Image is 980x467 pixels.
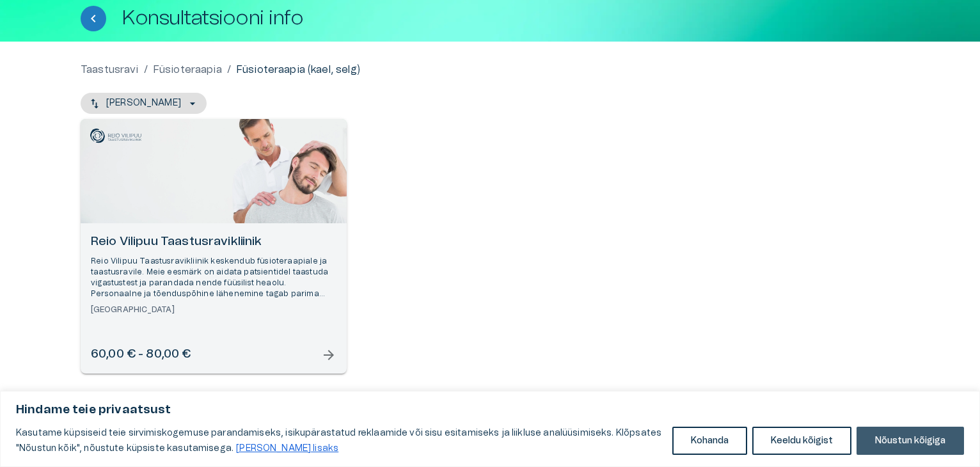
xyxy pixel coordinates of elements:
p: / [227,62,231,77]
p: Reio Vilipuu Taastusravikliinik keskendub füsioteraapiale ja taastusravile. Meie eesmärk on aidat... [91,256,336,300]
button: [PERSON_NAME] [81,93,207,114]
h6: 60,00 € - 80,00 € [91,346,191,363]
span: Help [65,10,84,20]
h6: [GEOGRAPHIC_DATA] [91,305,336,315]
p: / [144,62,148,77]
h1: Konsultatsiooni info [122,7,303,29]
p: [PERSON_NAME] [106,97,181,110]
img: Reio Vilipuu Taastusravikliinik logo [90,129,141,143]
a: Taastusravi [81,62,139,77]
button: Keeldu kõigist [752,427,851,455]
p: Kasutame küpsiseid teie sirvimiskogemuse parandamiseks, isikupärastatud reklaamide või sisu esita... [16,425,663,456]
span: arrow_forward [321,347,336,363]
a: Open selected supplier available booking dates [81,119,347,374]
button: Kohanda [672,427,747,455]
p: Füsioteraapia (kael, selg) [236,62,360,77]
a: Füsioteraapia [153,62,222,77]
h6: Reio Vilipuu Taastusravikliinik [91,233,336,251]
button: Tagasi [81,6,106,31]
a: Loe lisaks [235,443,339,454]
button: Nõustun kõigiga [857,427,964,455]
p: Hindame teie privaatsust [16,402,964,418]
